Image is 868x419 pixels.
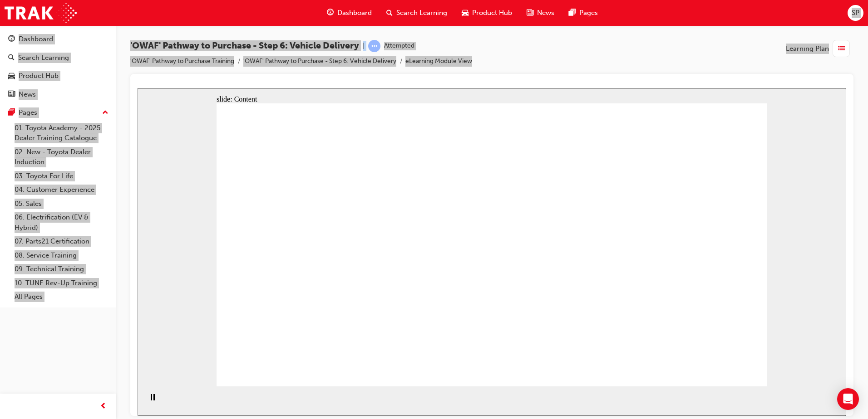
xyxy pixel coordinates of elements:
span: car-icon [8,72,15,80]
a: 'OWAF' Pathway to Purchase Training [130,57,234,65]
a: News [4,86,112,103]
span: Learning Plan [786,44,829,54]
span: Dashboard [337,8,372,18]
span: car-icon [462,7,469,19]
span: search-icon [386,7,393,19]
img: Trak [5,3,77,23]
a: All Pages [11,290,112,304]
span: News [537,8,554,18]
button: Pages [4,104,112,121]
div: Open Intercom Messenger [837,388,859,410]
a: guage-iconDashboard [320,4,379,22]
button: SP [848,5,863,21]
a: news-iconNews [519,4,562,22]
span: pages-icon [8,109,15,117]
span: Product Hub [472,8,512,18]
span: pages-icon [569,7,576,19]
li: eLearning Module View [405,56,472,67]
span: guage-icon [327,7,334,19]
a: 04. Customer Experience [11,183,112,197]
a: 09. Technical Training [11,262,112,276]
span: Pages [579,8,598,18]
div: Pages [19,107,37,118]
a: Search Learning [4,49,112,66]
a: 'OWAF' Pathway to Purchase - Step 6: Vehicle Delivery [243,57,396,65]
a: 08. Service Training [11,248,112,263]
span: list-icon [838,43,845,54]
span: 'OWAF' Pathway to Purchase - Step 6: Vehicle Delivery [130,41,359,51]
a: car-iconProduct Hub [454,4,519,22]
div: playback controls [5,298,20,327]
span: | [363,41,365,51]
a: 05. Sales [11,197,112,211]
span: SP [852,8,859,18]
button: Learning Plan [786,40,853,57]
span: prev-icon [100,401,107,412]
span: Search Learning [396,8,447,18]
span: search-icon [8,54,15,62]
a: search-iconSearch Learning [379,4,454,22]
span: news-icon [527,7,533,19]
div: Product Hub [19,71,59,81]
div: News [19,89,36,100]
a: 10. TUNE Rev-Up Training [11,276,112,290]
a: 03. Toyota For Life [11,169,112,183]
span: learningRecordVerb_ATTEMPT-icon [368,40,380,52]
span: up-icon [102,107,108,119]
a: 01. Toyota Academy - 2025 Dealer Training Catalogue [11,121,112,145]
span: news-icon [8,91,15,99]
span: guage-icon [8,35,15,44]
div: Dashboard [19,34,53,44]
a: Dashboard [4,31,112,48]
a: 07. Parts21 Certification [11,234,112,248]
div: Attempted [384,42,414,50]
a: 02. New - Toyota Dealer Induction [11,145,112,169]
div: Search Learning [18,53,69,63]
button: DashboardSearch LearningProduct HubNews [4,29,112,104]
a: 06. Electrification (EV & Hybrid) [11,210,112,234]
button: Pause (Ctrl+Alt+P) [5,305,20,321]
a: pages-iconPages [562,4,605,22]
a: Product Hub [4,68,112,84]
